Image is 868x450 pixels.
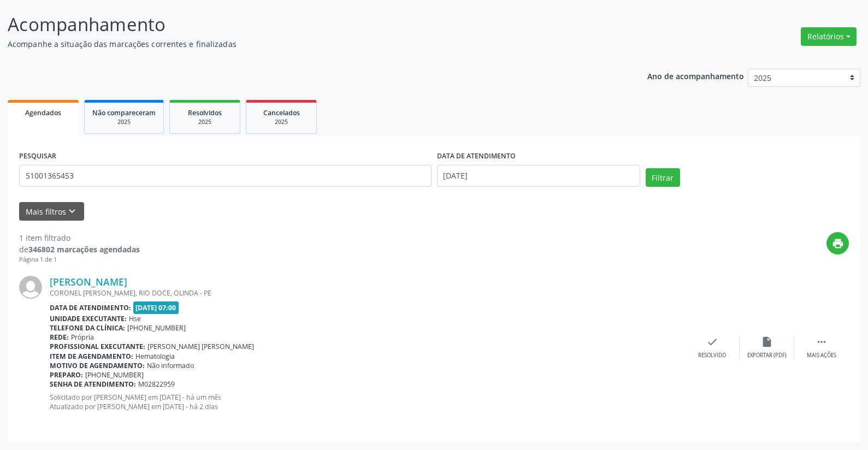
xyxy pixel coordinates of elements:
[71,333,94,342] span: Própria
[19,165,432,187] input: Nome, código do beneficiário ou CPF
[178,118,232,126] div: 2025
[19,148,56,165] label: PESQUISAR
[19,276,42,299] img: img
[138,380,175,389] span: M02822959
[50,314,127,323] b: Unidade executante:
[135,352,175,361] span: Hematologia
[647,69,744,82] p: Ano de acompanhamento
[50,288,685,298] div: CORONEL [PERSON_NAME], RIO DOCE, OLINDA - PE
[254,118,309,126] div: 2025
[50,276,127,288] a: [PERSON_NAME]
[698,352,726,359] div: Resolvido
[147,342,254,351] span: [PERSON_NAME] [PERSON_NAME]
[437,165,640,187] input: Selecione um intervalo
[50,393,685,411] p: Solicitado por [PERSON_NAME] em [DATE] - há um mês Atualizado por [PERSON_NAME] em [DATE] - há 2 ...
[50,323,125,333] b: Telefone da clínica:
[19,255,140,264] div: Página 1 de 1
[129,314,141,323] span: Hse
[19,202,84,221] button: Mais filtroskeyboard_arrow_down
[66,205,78,217] i: keyboard_arrow_down
[28,244,140,254] strong: 346802 marcações agendadas
[437,148,516,165] label: DATA DE ATENDIMENTO
[8,38,605,50] p: Acompanhe a situação das marcações correntes e finalizadas
[50,352,133,361] b: Item de agendamento:
[147,361,194,370] span: Não informado
[50,303,131,312] b: Data de atendimento:
[25,108,61,117] span: Agendados
[19,232,140,244] div: 1 item filtrado
[127,323,186,333] span: [PHONE_NUMBER]
[133,301,179,314] span: [DATE] 07:00
[263,108,300,117] span: Cancelados
[85,370,144,380] span: [PHONE_NUMBER]
[816,336,828,348] i: 
[646,168,680,187] button: Filtrar
[706,336,718,348] i: check
[832,238,844,250] i: print
[50,370,83,380] b: Preparo:
[807,352,836,359] div: Mais ações
[761,336,773,348] i: insert_drive_file
[19,244,140,255] div: de
[50,342,145,351] b: Profissional executante:
[188,108,222,117] span: Resolvidos
[92,118,156,126] div: 2025
[50,333,69,342] b: Rede:
[92,108,156,117] span: Não compareceram
[8,11,605,38] p: Acompanhamento
[801,27,857,46] button: Relatórios
[826,232,849,254] button: print
[747,352,787,359] div: Exportar (PDF)
[50,380,136,389] b: Senha de atendimento:
[50,361,145,370] b: Motivo de agendamento:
